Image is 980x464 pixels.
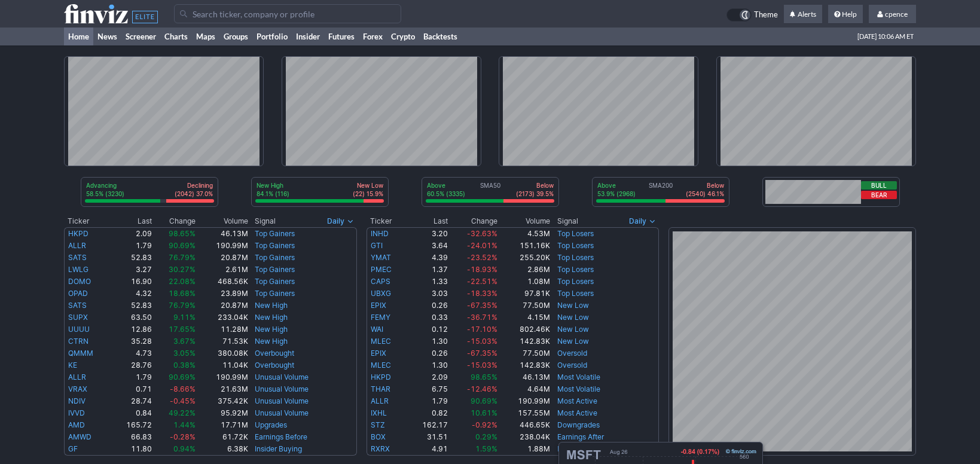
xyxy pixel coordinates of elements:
span: -12.46% [467,384,497,393]
a: Earnings Before [255,432,307,441]
a: News [93,28,121,45]
span: 17.65% [169,325,196,334]
a: New High [255,325,288,334]
a: Alerts [784,5,822,24]
p: Declining [175,181,213,190]
a: Screener [121,28,160,45]
td: 162.17 [407,419,449,431]
td: 0.82 [407,407,449,419]
td: 21.63M [196,383,248,395]
span: -36.71% [467,313,497,322]
td: 1.79 [111,371,152,383]
td: 4.53M [498,227,551,240]
a: New Low [557,325,589,334]
a: Overbought [255,361,294,370]
td: 61.72K [196,431,248,443]
a: Backtests [419,28,462,45]
td: 71.53K [196,335,248,347]
a: Oversold [557,349,587,358]
td: 4.91 [407,443,449,456]
th: Change [152,215,196,227]
a: FEMY [371,313,390,322]
span: 18.68% [169,289,196,298]
span: Daily [629,215,646,227]
span: -24.01% [467,241,497,250]
p: Below [686,181,724,190]
td: 77.50M [498,347,551,359]
td: 2.86M [498,264,551,276]
a: Top Losers [557,289,594,298]
span: 76.79% [169,301,196,310]
a: WAI [371,325,383,334]
a: Oversold [557,361,587,370]
a: EPIX [371,349,386,358]
span: 0.94% [173,444,196,453]
td: 0.84 [111,407,152,419]
span: 3.05% [173,349,196,358]
td: 255.20K [498,252,551,264]
a: NDIV [68,396,86,405]
a: AMWD [68,432,91,441]
td: 165.72 [111,419,152,431]
span: -67.35% [467,349,497,358]
p: (2540) 46.1% [686,190,724,198]
a: ALLR [371,396,389,405]
span: -0.45% [170,396,196,405]
span: -32.63% [467,229,497,238]
th: Change [448,215,498,227]
a: Top Gainers [255,289,295,298]
a: Unusual Volume [255,384,309,393]
a: New High [255,313,288,322]
span: -22.51% [467,277,497,286]
a: QMMM [68,349,93,358]
span: 10.61% [471,408,497,417]
span: 0.38% [173,361,196,370]
td: 190.99M [196,371,248,383]
span: 49.22% [169,408,196,417]
a: Forex [359,28,387,45]
span: cpence [885,10,908,19]
a: Upgrades [255,420,287,429]
p: (2042) 37.0% [175,190,213,198]
td: 1.30 [407,359,449,371]
td: 238.04K [498,431,551,443]
span: Theme [754,8,778,22]
a: Unusual Volume [255,396,309,405]
a: RXRX [371,444,390,453]
td: 3.27 [111,264,152,276]
a: New Low [557,313,589,322]
span: 90.69% [471,396,497,405]
p: 53.9% (2968) [597,190,636,198]
a: Theme [726,8,778,22]
td: 66.83 [111,431,152,443]
span: Signal [255,216,276,226]
span: 98.65% [471,373,497,381]
a: Most Volatile [557,373,600,381]
span: 9.11% [173,313,196,322]
td: 11.80 [111,443,152,456]
button: Signals interval [324,215,357,227]
a: SATS [68,301,87,310]
a: Futures [324,28,359,45]
td: 4.39 [407,252,449,264]
a: Top Gainers [255,253,295,262]
span: 98.65% [169,229,196,238]
td: 11.04K [196,359,248,371]
td: 0.33 [407,312,449,323]
td: 190.99M [498,395,551,407]
td: 46.13M [196,227,248,240]
a: SATS [68,253,87,262]
td: 1.79 [407,395,449,407]
a: Most Volatile [557,384,600,393]
a: GF [68,444,78,453]
th: Volume [196,215,248,227]
td: 233.04K [196,312,248,323]
th: Ticker [64,215,111,227]
td: 12.86 [111,323,152,335]
a: BOX [371,432,386,441]
p: New High [257,181,289,190]
td: 52.83 [111,252,152,264]
a: New High [255,301,288,310]
a: Insider Selling [557,444,604,453]
button: Bull [861,181,897,190]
